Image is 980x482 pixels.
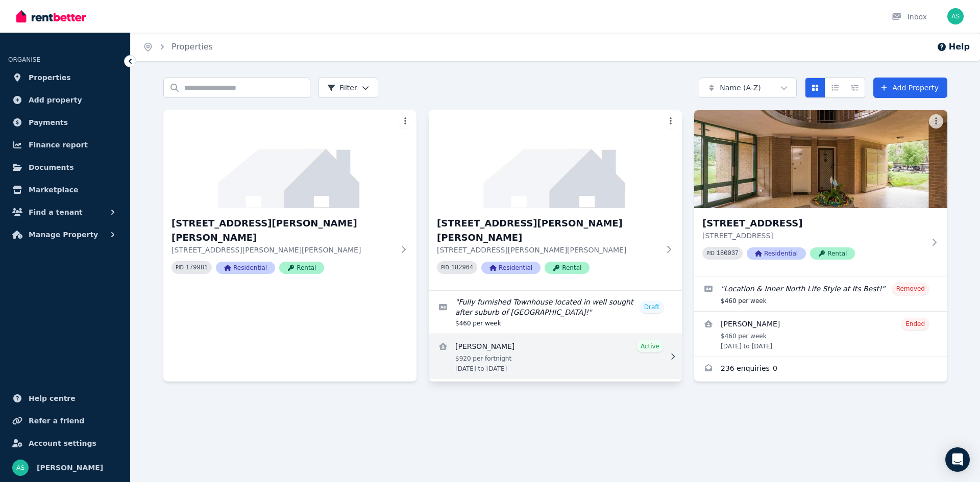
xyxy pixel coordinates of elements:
a: Documents [8,157,122,177]
span: Refer a friend [29,415,84,427]
span: Marketplace [29,184,78,196]
small: PID [176,265,184,270]
span: Properties [29,71,71,84]
button: Compact list view [825,78,845,98]
a: View details for Mai Pham [694,312,947,357]
span: Account settings [29,437,96,449]
span: Residential [216,262,275,274]
a: Add property [8,90,122,110]
small: PID [441,265,449,270]
button: Help [937,41,970,53]
span: Rental [810,247,855,260]
span: Add property [29,94,82,106]
p: [STREET_ADDRESS][PERSON_NAME][PERSON_NAME] [171,245,394,255]
h3: [STREET_ADDRESS][PERSON_NAME][PERSON_NAME] [171,216,394,245]
a: Payments [8,112,122,133]
a: Refer a friend [8,411,122,431]
a: Help centre [8,388,122,409]
button: Expanded list view [845,78,865,98]
a: Enquiries for 72D/58 Wattle Street, Lyneham [694,357,947,382]
a: Marketplace [8,180,122,200]
span: Name (A-Z) [720,83,761,93]
button: More options [398,114,412,129]
div: View options [805,78,865,98]
span: Rental [279,262,324,274]
small: PID [706,250,715,256]
button: Card view [805,78,825,98]
img: Ayesha Stubing [947,8,964,24]
button: Find a tenant [8,202,122,222]
a: 8/7 McGee Place, Pearce[STREET_ADDRESS][PERSON_NAME][PERSON_NAME][STREET_ADDRESS][PERSON_NAME][PE... [429,110,682,290]
img: Ayesha Stubing [12,460,29,476]
span: [PERSON_NAME] [37,462,103,474]
span: Find a tenant [29,206,83,218]
img: 72D/58 Wattle Street, Lyneham [694,110,947,208]
h3: [STREET_ADDRESS][PERSON_NAME][PERSON_NAME] [437,216,659,245]
span: Residential [747,247,806,260]
span: Payments [29,116,68,129]
button: Name (A-Z) [699,78,797,98]
div: Inbox [891,12,927,22]
span: ORGANISE [8,56,40,63]
h3: [STREET_ADDRESS] [702,216,925,231]
a: Account settings [8,433,122,453]
button: Filter [318,78,378,98]
p: [STREET_ADDRESS] [702,231,925,241]
code: 179981 [186,264,208,271]
img: 8/7 McGee Place, Pearce [429,110,682,208]
p: [STREET_ADDRESS][PERSON_NAME][PERSON_NAME] [437,245,659,255]
span: Finance report [29,139,88,151]
a: Finance report [8,135,122,155]
code: 182964 [451,264,473,271]
span: Filter [327,83,357,93]
a: 6/40 Marr Street, Pearce[STREET_ADDRESS][PERSON_NAME][PERSON_NAME][STREET_ADDRESS][PERSON_NAME][P... [163,110,416,290]
a: Add Property [873,78,947,98]
span: Rental [545,262,590,274]
code: 180037 [717,250,739,257]
a: Properties [8,67,122,88]
a: View details for Tristan Dando Balgobin [429,334,682,379]
img: 6/40 Marr Street, Pearce [163,110,416,208]
span: Residential [481,262,541,274]
a: Edit listing: Fully furnished Townhouse located in well sought after suburb of Pearce! [429,291,682,334]
span: Manage Property [29,229,98,241]
a: Properties [171,42,213,52]
button: More options [664,114,678,129]
button: Manage Property [8,224,122,245]
a: 72D/58 Wattle Street, Lyneham[STREET_ADDRESS][STREET_ADDRESS]PID 180037ResidentialRental [694,110,947,276]
span: Help centre [29,392,76,404]
a: Edit listing: Location & Inner North Life Style at Its Best! [694,276,947,311]
div: Open Intercom Messenger [945,447,970,472]
button: More options [929,114,943,129]
img: RentBetter [16,9,86,24]
span: Documents [29,161,74,173]
nav: Breadcrumb [131,33,225,61]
